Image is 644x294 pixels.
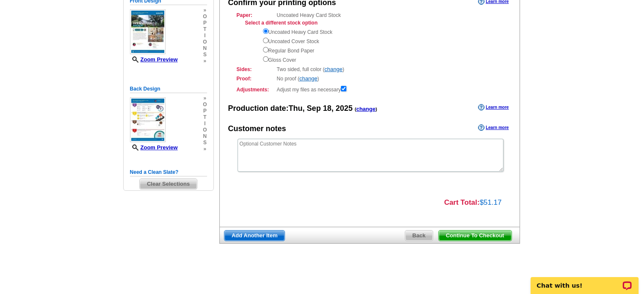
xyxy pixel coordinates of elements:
a: change [356,106,376,112]
span: » [203,95,207,102]
a: Back [405,230,433,241]
span: 18, [323,104,334,113]
div: Production date: [228,103,377,114]
div: Uncoated Heavy Card Stock Uncoated Cover Stock Regular Bond Paper Gloss Cover [263,27,503,64]
a: change [324,66,343,72]
div: No proof ( ) [237,75,503,82]
img: small-thumb.jpg [130,97,166,142]
strong: Sides: [237,66,274,73]
strong: Paper: [237,11,274,19]
span: Add Another Item [224,231,285,241]
strong: Select a different stock option [245,20,318,26]
span: 2025 [336,104,353,113]
div: Customer notes [228,124,286,135]
span: » [203,58,207,64]
span: o [203,102,207,108]
strong: Adjustments: [237,86,274,93]
span: Clear Selections [140,179,197,189]
span: n [203,45,207,52]
span: o [203,39,207,45]
strong: Proof: [237,75,274,82]
div: Uncoated Heavy Card Stock [237,11,503,64]
span: p [203,20,207,26]
span: Thu, [289,104,305,113]
span: ( ) [355,107,377,112]
span: s [203,52,207,58]
span: s [203,140,207,146]
a: Add Another Item [224,230,285,241]
a: Learn more [478,124,509,131]
div: Adjust my files as necessary [237,84,503,93]
span: » [203,146,207,152]
span: $51.17 [480,198,502,206]
a: change [299,75,318,82]
span: t [203,26,207,33]
span: Back [405,231,433,241]
a: Zoom Preview [130,56,178,63]
span: o [203,127,207,133]
div: Two sided, full color ( ) [237,66,503,73]
span: i [203,33,207,39]
h5: Back Design [130,85,207,93]
span: t [203,114,207,121]
a: Zoom Preview [130,144,178,151]
span: Continue To Checkout [439,231,511,241]
h5: Need a Clean Slate? [130,168,207,176]
img: small-thumb.jpg [130,9,166,54]
span: i [203,121,207,127]
iframe: LiveChat chat widget [525,267,644,294]
strong: Cart Total: [444,198,480,206]
a: Learn more [478,104,509,111]
span: Sep [307,104,321,113]
span: p [203,108,207,114]
span: » [203,7,207,14]
span: n [203,133,207,140]
span: o [203,14,207,20]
